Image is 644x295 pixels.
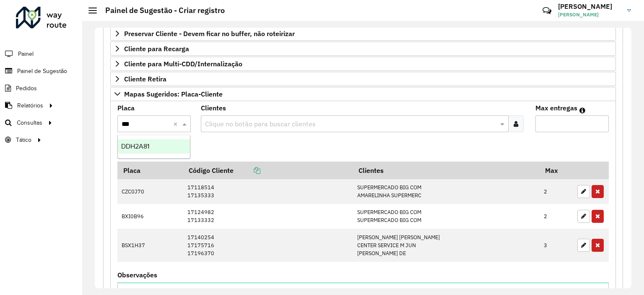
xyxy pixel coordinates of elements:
[124,91,223,97] span: Mapas Sugeridos: Placa-Cliente
[16,84,37,93] span: Pedidos
[117,179,183,204] td: CZC0J70
[234,166,260,175] a: Copiar
[117,162,183,179] th: Placa
[540,162,573,179] th: Max
[121,143,149,150] span: DDH2A81
[117,270,157,280] label: Observações
[173,119,180,129] span: Clear all
[124,60,242,67] span: Cliente para Multi-CDD/Internalização
[16,136,31,144] span: Tático
[353,229,539,262] td: [PERSON_NAME] [PERSON_NAME] CENTER SERVICE M JUN [PERSON_NAME] DE
[540,204,573,229] td: 2
[17,67,67,76] span: Painel de Sugestão
[110,87,616,101] a: Mapas Sugeridos: Placa-Cliente
[110,42,616,56] a: Cliente para Recarga
[201,103,226,113] label: Clientes
[17,101,43,110] span: Relatórios
[538,2,556,20] a: Contato Rápido
[18,50,34,58] span: Painel
[117,229,183,262] td: BSX1H37
[110,57,616,71] a: Cliente para Multi-CDD/Internalização
[117,204,183,229] td: BXI0B96
[183,162,353,179] th: Código Cliente
[540,179,573,204] td: 2
[183,204,353,229] td: 17124982 17133332
[353,179,539,204] td: SUPERMERCADO BIG COM AMARELINHA SUPERMERC
[117,135,191,159] ng-dropdown-panel: Options list
[183,179,353,204] td: 17118514 17135333
[117,103,135,113] label: Placa
[579,107,585,114] em: Máximo de clientes que serão colocados na mesma rota com os clientes informados
[558,3,621,10] h3: [PERSON_NAME]
[97,6,225,15] h2: Painel de Sugestão - Criar registro
[535,103,577,113] label: Max entregas
[17,118,42,127] span: Consultas
[353,204,539,229] td: SUPERMERCADO BIG COM SUPERMERCADO BIG COM
[558,11,621,18] span: [PERSON_NAME]
[124,76,166,82] span: Cliente Retira
[124,45,189,52] span: Cliente para Recarga
[110,72,616,86] a: Cliente Retira
[124,30,295,37] span: Preservar Cliente - Devem ficar no buffer, não roteirizar
[183,229,353,262] td: 17140254 17175716 17196370
[110,26,616,41] a: Preservar Cliente - Devem ficar no buffer, não roteirizar
[353,162,539,179] th: Clientes
[540,229,573,262] td: 3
